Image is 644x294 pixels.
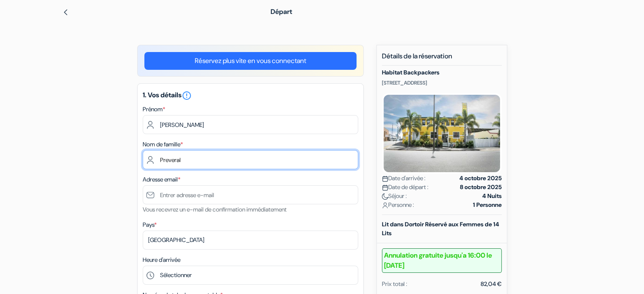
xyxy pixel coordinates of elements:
[182,91,192,101] i: error_outline
[382,202,388,209] img: user_icon.svg
[382,69,502,76] h5: Habitat Backpackers
[382,184,388,191] img: calendar.svg
[382,80,502,86] p: [STREET_ADDRESS]
[143,220,157,229] label: Pays
[382,174,426,183] span: Date d'arrivée :
[382,248,502,273] b: Annulation gratuite jusqu'a 16:00 le [DATE]
[382,280,407,289] div: Prix total :
[271,7,292,16] span: Départ
[382,183,428,192] span: Date de départ :
[460,183,502,192] strong: 8 octobre 2025
[144,52,357,70] a: Réservez plus vite en vous connectant
[62,9,69,16] img: left_arrow.svg
[182,91,192,99] a: error_outline
[143,91,358,101] h5: 1. Vos détails
[143,105,165,114] label: Prénom
[473,201,502,209] strong: 1 Personne
[143,115,358,134] input: Entrez votre prénom
[143,150,358,169] input: Entrer le nom de famille
[382,220,499,237] b: Lit dans Dortoir Réservé aux Femmes de 14 Lits
[143,175,180,184] label: Adresse email
[481,280,502,289] div: 82,04 €
[143,256,180,264] label: Heure d'arrivée
[382,176,388,182] img: calendar.svg
[143,185,358,204] input: Entrer adresse e-mail
[143,140,183,149] label: Nom de famille
[382,52,502,66] h5: Détails de la réservation
[382,193,388,200] img: moon.svg
[482,192,502,201] strong: 4 Nuits
[143,206,287,213] small: Vous recevrez un e-mail de confirmation immédiatement
[459,174,502,183] strong: 4 octobre 2025
[382,201,414,209] span: Personne :
[382,192,407,201] span: Séjour :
